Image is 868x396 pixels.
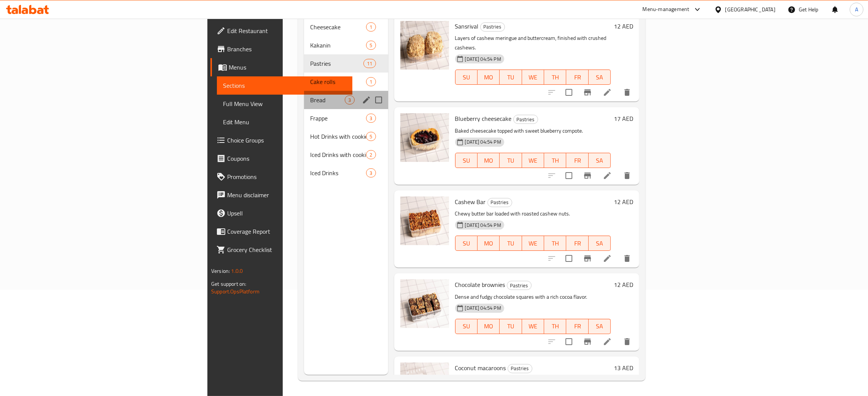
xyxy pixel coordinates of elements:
[455,70,478,85] button: SU
[304,91,388,109] div: Bread3edit
[400,279,449,328] img: Chocolate brownies
[544,153,566,168] button: TH
[210,58,352,76] a: Menus
[855,5,858,14] span: A
[455,279,505,290] span: Chocolate brownies
[569,238,585,249] span: FR
[366,42,375,49] span: 5
[455,196,486,208] span: Cashew Bar
[544,236,566,251] button: TH
[227,172,346,181] span: Promotions
[366,22,376,32] div: items
[400,21,449,70] img: Sansrival
[304,109,388,127] div: Frappe3
[223,117,346,127] span: Edit Menu
[455,33,611,52] p: Layers of cashew meringue and buttercream, finished with crushed cashews.
[310,59,363,68] span: Pastries
[223,99,346,108] span: Full Menu View
[525,321,541,332] span: WE
[304,127,388,146] div: Hot Drinks with cookies included5
[227,190,346,200] span: Menu disclaimer
[481,72,497,83] span: MO
[478,319,500,334] button: MO
[210,149,352,168] a: Coupons
[455,292,611,302] p: Dense and fudgy chocolate squares with a rich cocoa flavor.
[366,114,376,123] div: items
[455,209,611,219] p: Chewy butter bar loaded with roasted cashew nuts.
[503,238,519,249] span: TU
[211,279,246,289] span: Get support on:
[547,321,563,332] span: TH
[310,41,366,50] span: Kakanin
[561,84,577,100] span: Select to update
[589,70,611,85] button: SA
[217,95,352,113] a: Full Menu View
[366,41,376,50] div: items
[210,241,352,259] a: Grocery Checklist
[345,97,354,104] span: 3
[462,55,504,63] span: [DATE] 04:54 PM
[304,18,388,36] div: Cheesecake1
[503,72,519,83] span: TU
[310,150,366,159] span: Iced Drinks with cookies included
[481,238,497,249] span: MO
[603,254,612,263] a: Edit menu item
[603,337,612,346] a: Edit menu item
[547,155,563,166] span: TH
[310,168,366,177] div: Iced Drinks
[578,83,597,101] button: Branch-specific-item
[304,54,388,73] div: Pastries11
[366,24,375,31] span: 1
[455,319,478,334] button: SU
[578,333,597,351] button: Branch-specific-item
[592,238,608,249] span: SA
[459,238,475,249] span: SU
[310,95,345,105] span: Bread
[569,72,585,83] span: FR
[304,73,388,91] div: Cake rolls1
[227,136,346,145] span: Choice Groups
[310,114,366,123] span: Frappe
[459,321,475,332] span: SU
[211,266,230,276] span: Version:
[366,169,375,177] span: 3
[592,321,608,332] span: SA
[508,364,532,373] div: Pastries
[227,245,346,254] span: Grocery Checklist
[310,77,366,86] span: Cake rolls
[525,72,541,83] span: WE
[366,168,376,177] div: items
[304,164,388,182] div: Iced Drinks3
[544,70,566,85] button: TH
[227,209,346,218] span: Upsell
[227,154,346,163] span: Coupons
[503,321,519,332] span: TU
[507,281,531,290] span: Pastries
[500,319,522,334] button: TU
[462,138,504,146] span: [DATE] 04:54 PM
[364,60,375,67] span: 11
[210,22,352,40] a: Edit Restaurant
[643,5,690,14] div: Menu-management
[618,166,636,185] button: delete
[618,249,636,268] button: delete
[455,362,506,374] span: Coconut macaroons
[566,70,588,85] button: FR
[478,153,500,168] button: MO
[400,196,449,245] img: Cashew Bar
[455,113,512,124] span: Blueberry cheesecake
[210,222,352,241] a: Coverage Report
[566,153,588,168] button: FR
[614,363,633,373] h6: 13 AED
[513,115,538,124] div: Pastries
[210,204,352,222] a: Upsell
[310,132,366,141] span: Hot Drinks with cookies included
[578,249,597,268] button: Branch-specific-item
[310,22,366,32] span: Cheesecake
[500,70,522,85] button: TU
